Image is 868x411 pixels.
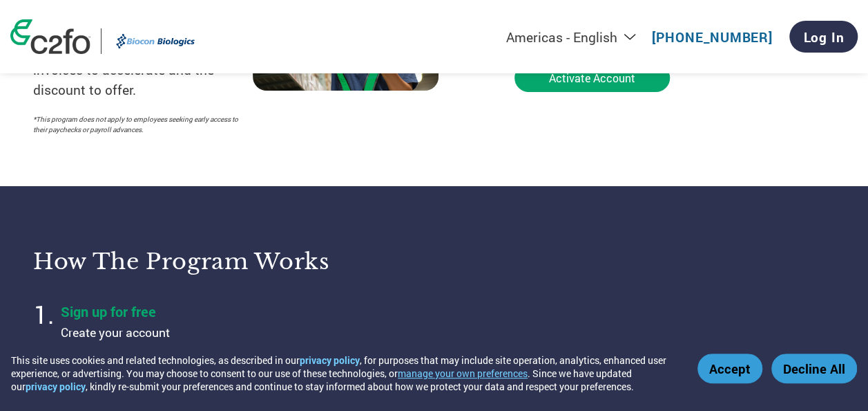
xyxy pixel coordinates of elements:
[10,19,90,54] img: c2fo logo
[33,114,239,135] p: *This program does not apply to employees seeking early access to their paychecks or payroll adva...
[33,248,417,275] h3: How the program works
[652,28,773,46] a: [PHONE_NUMBER]
[697,354,762,383] button: Accept
[398,367,528,380] button: manage your own preferences
[61,302,406,320] h4: Sign up for free
[514,64,670,92] button: Activate Account
[300,354,360,367] a: privacy policy
[771,354,857,383] button: Decline All
[61,324,406,342] p: Create your account
[112,28,199,54] img: Biocon Biologics
[789,21,858,53] a: Log In
[26,380,86,393] a: privacy policy
[11,354,677,393] div: This site uses cookies and related technologies, as described in our , for purposes that may incl...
